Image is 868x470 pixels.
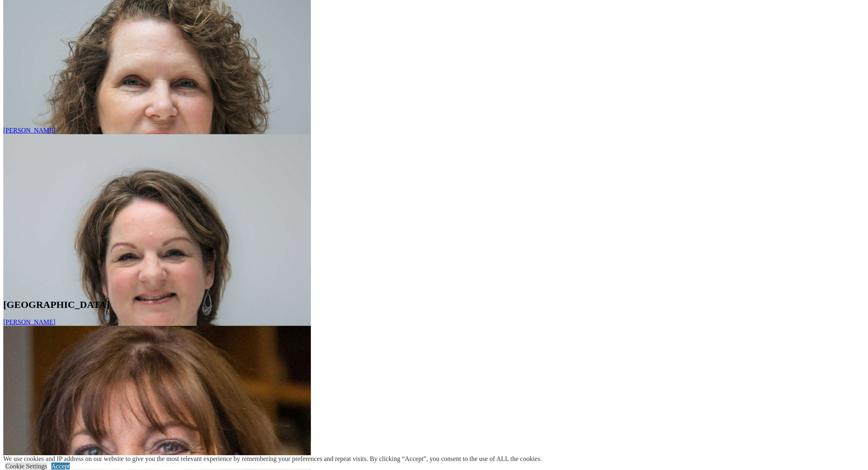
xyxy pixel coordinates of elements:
h2: [GEOGRAPHIC_DATA] [3,299,865,310]
a: [PERSON_NAME] [3,319,55,326]
div: We use cookies and IP address on our website to give you the most relevant experience by remember... [3,455,542,463]
img: Photo of Cindy Coulter [3,134,311,442]
a: Accept [51,463,70,470]
a: [PERSON_NAME] [3,127,55,134]
a: Cookie Settings [5,463,47,470]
